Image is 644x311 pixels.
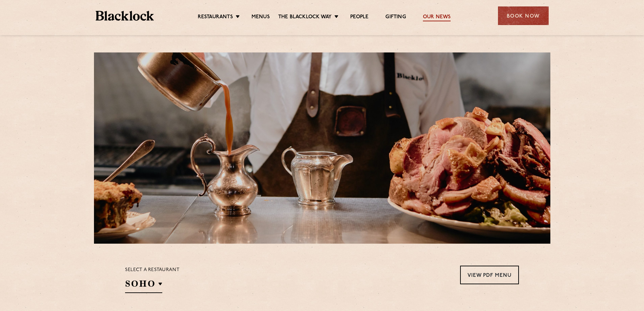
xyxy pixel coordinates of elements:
a: The Blacklock Way [278,14,332,21]
a: Gifting [385,14,406,21]
div: Book Now [498,6,549,25]
a: Menus [252,14,270,21]
a: View PDF Menu [460,266,519,284]
h2: SOHO [125,278,162,293]
a: Restaurants [198,14,233,21]
p: Select a restaurant [125,266,180,274]
a: Our News [423,14,451,21]
img: BL_Textured_Logo-footer-cropped.svg [96,11,154,21]
a: People [350,14,368,21]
